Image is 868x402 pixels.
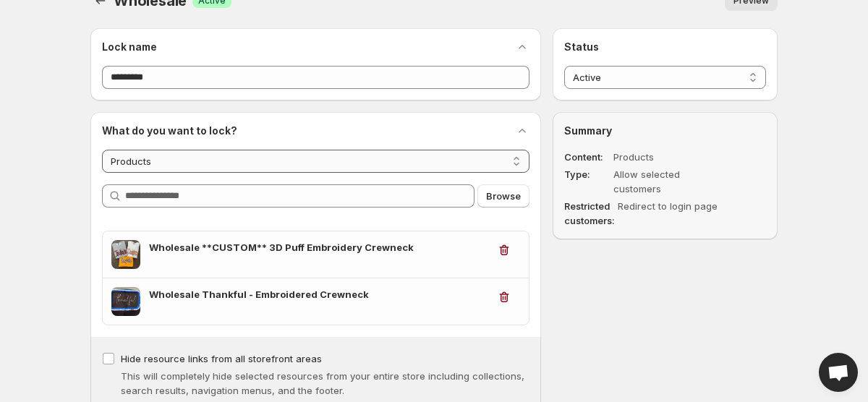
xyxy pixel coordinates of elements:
[121,353,322,364] span: Hide resource links from all storefront areas
[564,124,766,138] h2: Summary
[613,167,725,196] dd: Allow selected customers
[613,150,725,164] dd: Products
[564,40,766,54] h2: Status
[102,124,237,138] h2: What do you want to lock?
[564,150,610,164] dt: Content :
[564,199,615,228] dt: Restricted customers:
[819,353,858,392] div: Open chat
[564,167,610,196] dt: Type :
[102,40,157,54] h2: Lock name
[121,370,524,396] span: This will completely hide selected resources from your entire store including collections, search...
[618,199,729,228] dd: Redirect to login page
[486,189,521,203] span: Browse
[477,184,529,208] button: Browse
[149,287,488,301] h3: Wholesale Thankful - Embroidered Crewneck
[149,240,488,255] h3: Wholesale **CUSTOM** 3D Puff Embroidery Crewneck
